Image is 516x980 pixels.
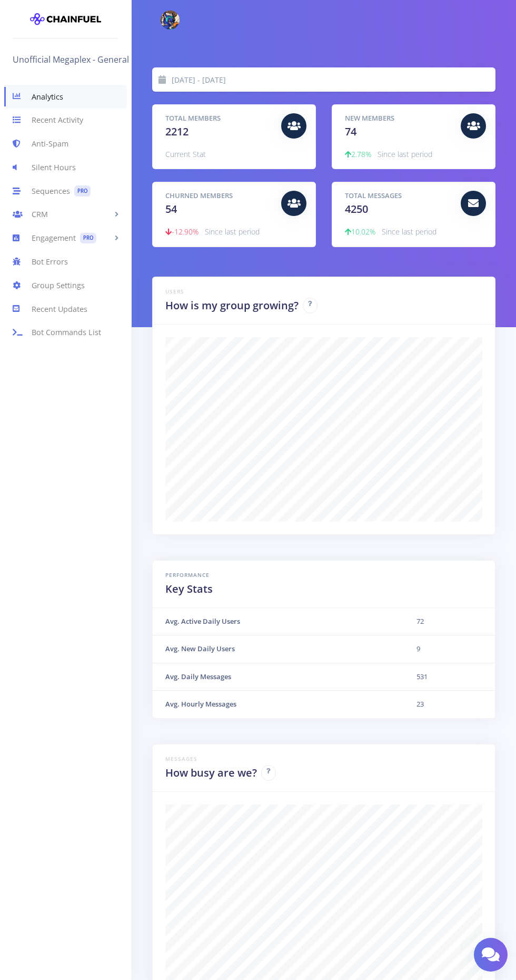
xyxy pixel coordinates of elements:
img: @Pajammers Photo [161,11,180,30]
span: 2212 [165,124,188,139]
span: Since last period [378,149,432,159]
span: -12.90% [165,227,199,237]
span: PRO [80,233,96,244]
th: Avg. Daily Messages [153,663,404,691]
h2: Key Stats [165,581,482,597]
h5: New Members [345,113,453,124]
h6: Users [165,288,482,296]
td: 531 [404,663,495,691]
h5: Total Members [165,113,273,124]
span: 74 [345,124,356,139]
h5: Total Messages [345,191,453,201]
td: 72 [404,608,495,635]
h2: How is my group growing? [165,298,299,313]
h5: Churned Members [165,191,273,201]
th: Avg. New Daily Users [153,635,404,663]
span: PRO [74,185,91,197]
th: Avg. Hourly Messages [153,691,404,718]
td: 23 [404,691,495,718]
span: Current Stat [165,149,206,159]
span: 4250 [345,202,368,216]
td: 9 [404,635,495,663]
span: 10.02% [345,227,375,237]
img: chainfuel-logo [30,8,101,30]
h2: How busy are we? [165,765,257,781]
a: Unofficial Megaplex - General SFW Chat [13,51,175,68]
span: Since last period [382,227,436,237]
th: Avg. Active Daily Users [153,608,404,635]
a: @Pajammers Photo [152,8,180,32]
h6: Messages [165,755,482,763]
span: Since last period [205,227,260,237]
a: Analytics [4,85,127,109]
span: 2.78% [345,149,371,159]
span: 54 [165,202,177,216]
h6: Performance [165,571,482,579]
